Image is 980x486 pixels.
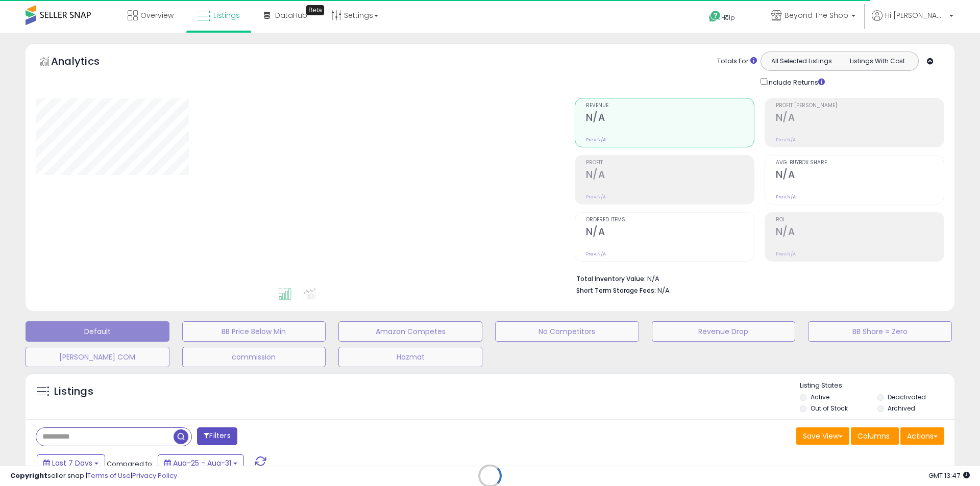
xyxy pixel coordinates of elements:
i: Get Help [708,10,721,23]
a: Help [701,3,755,33]
span: Listings [213,10,240,20]
div: Include Returns [753,76,837,88]
span: DataHub [275,10,307,20]
strong: Copyright [10,471,47,480]
small: Prev: N/A [776,137,796,143]
small: Prev: N/A [586,251,606,257]
button: commission [182,347,326,367]
small: Prev: N/A [586,194,606,200]
button: Amazon Competes [338,321,482,342]
h2: N/A [586,169,754,183]
b: Short Term Storage Fees: [576,286,656,295]
span: Ordered Items [586,217,754,223]
h5: Analytics [51,54,119,71]
button: BB Price Below Min [182,321,326,342]
span: N/A [657,286,670,295]
span: ROI [776,217,944,223]
button: Listings With Cost [839,55,915,68]
small: Prev: N/A [776,251,796,257]
button: All Selected Listings [764,55,840,68]
span: Avg. Buybox Share [776,160,944,166]
small: Prev: N/A [586,137,606,143]
button: BB Share = Zero [808,321,952,342]
button: Hazmat [338,347,482,367]
button: Default [26,321,169,342]
button: Revenue Drop [652,321,796,342]
div: Tooltip anchor [306,5,324,15]
span: Help [721,13,735,22]
small: Prev: N/A [776,194,796,200]
div: Totals For [717,57,757,66]
span: Profit [PERSON_NAME] [776,103,944,109]
span: Revenue [586,103,754,109]
h2: N/A [776,112,944,125]
li: N/A [576,272,937,284]
a: Hi [PERSON_NAME] [872,10,953,33]
h2: N/A [586,226,754,240]
span: Hi [PERSON_NAME] [885,10,946,20]
span: Overview [140,10,174,20]
span: Beyond The Shop [785,10,848,20]
button: [PERSON_NAME] COM [26,347,169,367]
h2: N/A [776,226,944,240]
h2: N/A [776,169,944,183]
button: No Competitors [495,321,639,342]
span: Profit [586,160,754,166]
div: seller snap | | [10,471,177,481]
b: Total Inventory Value: [576,274,646,283]
h2: N/A [586,112,754,125]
